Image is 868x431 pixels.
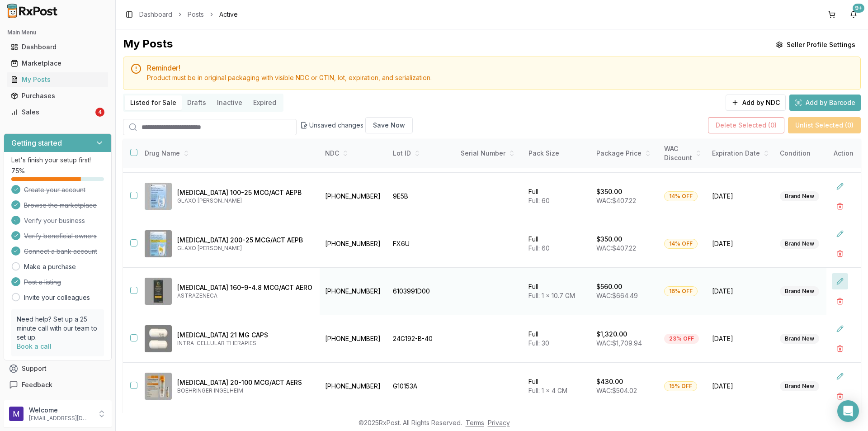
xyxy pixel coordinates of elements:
button: Support [4,360,112,377]
button: Save Now [365,117,413,133]
img: Breztri Aerosphere 160-9-4.8 MCG/ACT AERO [145,278,172,305]
a: Sales4 [7,104,108,120]
div: Marketplace [11,59,104,68]
div: Dashboard [11,43,104,52]
td: 9E5B [387,173,455,220]
button: Dashboard [4,40,112,54]
button: Purchases [4,89,112,103]
span: Connect a bank account [24,247,97,256]
span: Full: 1 x 10.7 GM [528,292,575,299]
p: [MEDICAL_DATA] 20-100 MCG/ACT AERS [177,378,312,387]
button: Add by NDC [726,95,786,111]
div: Sales [11,108,94,117]
button: Delete [832,388,848,404]
div: 23% OFF [664,334,699,344]
div: 15% OFF [664,381,697,391]
p: [MEDICAL_DATA] 200-25 MCG/ACT AEPB [177,236,312,245]
td: FX6U [387,220,455,268]
span: Post a listing [24,278,61,287]
img: Breo Ellipta 100-25 MCG/ACT AEPB [145,183,172,210]
div: 14% OFF [664,191,698,201]
div: My Posts [11,75,104,84]
div: 9+ [853,4,864,13]
span: WAC: $1,709.94 [596,339,642,347]
p: INTRA-CELLULAR THERAPIES [177,340,312,347]
a: Make a purchase [24,262,76,271]
span: Full: 30 [528,339,549,347]
th: Pack Size [523,139,591,168]
button: Expired [248,95,282,110]
div: Open Intercom Messenger [837,400,859,422]
span: Feedback [22,380,52,389]
span: [DATE] [712,287,769,296]
span: WAC: $664.49 [596,292,638,299]
span: Browse the marketplace [24,201,97,210]
a: Marketplace [7,55,108,71]
p: $1,320.00 [596,330,627,339]
a: Invite your colleagues [24,293,90,302]
div: Brand New [780,381,819,391]
div: Purchases [11,91,104,100]
td: Full [523,268,591,315]
div: 4 [95,108,104,117]
div: Brand New [780,286,819,296]
a: Dashboard [7,39,108,55]
div: 16% OFF [664,286,698,296]
p: $430.00 [596,377,623,386]
td: [PHONE_NUMBER] [320,173,387,220]
button: Drafts [182,95,212,110]
a: Purchases [7,88,108,104]
div: 14% OFF [664,239,698,249]
td: 24G192-B-40 [387,315,455,363]
div: Product must be in original packaging with visible NDC or GTIN, lot, expiration, and serialization. [147,73,853,82]
span: [DATE] [712,192,769,201]
span: WAC: $504.02 [596,387,637,394]
td: Full [523,173,591,220]
p: BOEHRINGER INGELHEIM [177,387,312,394]
td: 6103991D00 [387,268,455,315]
button: Add by Barcode [789,95,861,111]
button: Inactive [212,95,248,110]
a: Posts [188,10,204,19]
a: Privacy [488,419,510,426]
div: Brand New [780,334,819,344]
div: Package Price [596,149,653,158]
p: GLAXO [PERSON_NAME] [177,197,312,204]
div: Unsaved changes [300,117,413,133]
button: Edit [832,321,848,337]
img: RxPost Logo [4,4,61,18]
a: Terms [466,419,484,426]
td: [PHONE_NUMBER] [320,220,387,268]
p: [MEDICAL_DATA] 100-25 MCG/ACT AEPB [177,188,312,197]
button: Delete [832,341,848,357]
p: [MEDICAL_DATA] 160-9-4.8 MCG/ACT AERO [177,283,312,292]
span: Verify beneficial owners [24,232,97,241]
button: My Posts [4,72,112,87]
div: My Posts [123,37,173,53]
div: Serial Number [461,149,518,158]
p: $560.00 [596,282,622,291]
div: NDC [325,149,382,158]
div: Brand New [780,191,819,201]
nav: breadcrumb [139,10,238,19]
span: WAC: $407.22 [596,244,636,252]
div: Lot ID [393,149,450,158]
img: Breo Ellipta 200-25 MCG/ACT AEPB [145,230,172,257]
button: Edit [832,368,848,384]
span: Create your account [24,185,85,194]
button: Edit [832,226,848,242]
p: Welcome [29,406,92,415]
button: Sales4 [4,105,112,119]
span: Full: 1 x 4 GM [528,387,567,394]
div: Drug Name [145,149,312,158]
td: G10153A [387,363,455,410]
div: Expiration Date [712,149,769,158]
span: [DATE] [712,382,769,391]
th: Action [826,139,861,168]
div: Brand New [780,239,819,249]
button: 9+ [846,7,861,22]
th: Condition [774,139,842,168]
p: $350.00 [596,187,622,196]
p: Let's finish your setup first! [11,156,104,165]
p: [MEDICAL_DATA] 21 MG CAPS [177,331,312,340]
